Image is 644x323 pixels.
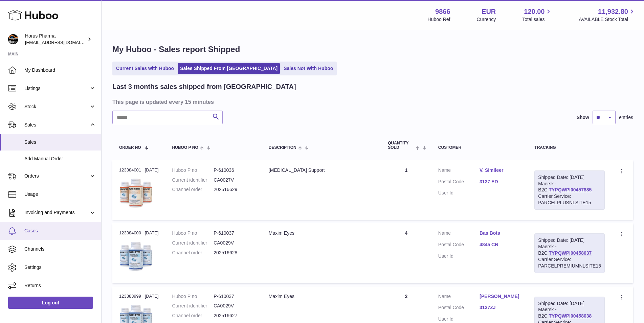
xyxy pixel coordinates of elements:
a: Current Sales with Huboo [114,63,176,74]
span: Listings [24,85,89,92]
span: Channels [24,246,96,252]
div: 123384001 | [DATE] [119,167,159,173]
h2: Last 3 months sales shipped from [GEOGRAPHIC_DATA] [112,82,296,91]
dt: Current identifier [172,240,214,246]
a: V. Simileer [480,167,521,174]
strong: 9866 [435,7,450,16]
div: Maxim Eyes [269,230,374,236]
a: Log out [8,297,93,309]
h1: My Huboo - Sales report Shipped [112,44,633,55]
span: Settings [24,264,96,271]
dt: Current identifier [172,177,214,183]
dt: User Id [438,253,480,259]
a: 4845 CN [480,241,521,248]
a: Bas Bots [480,230,521,236]
dd: CA0029V [214,303,255,309]
dt: Channel order [172,313,214,319]
span: [EMAIL_ADDRESS][DOMAIN_NAME] [25,40,99,45]
label: Show [577,114,589,121]
dt: Huboo P no [172,230,214,236]
div: Maxim Eyes [269,293,374,300]
span: Add Manual Order [24,156,96,162]
dt: Name [438,167,480,175]
span: 120.00 [524,7,545,16]
img: 1669904862.jpg [119,175,153,209]
dd: 202516628 [214,250,255,256]
div: 123384000 | [DATE] [119,230,159,236]
a: TYPQWPI00458037 [549,250,592,256]
dd: 202516627 [214,313,255,319]
dt: Channel order [172,186,214,193]
dt: Name [438,230,480,238]
div: Maersk - B2C: [534,170,605,210]
span: Description [269,145,296,150]
strong: EUR [482,7,496,16]
span: AVAILABLE Stock Total [579,16,636,23]
div: Currency [477,16,496,23]
div: Horus Pharma [25,33,86,46]
dt: Name [438,293,480,301]
span: Invoicing and Payments [24,209,89,216]
span: Order No [119,145,141,150]
a: TYPQWPI00458038 [549,313,592,319]
dt: Postal Code [438,304,480,313]
span: Stock [24,103,89,110]
div: Shipped Date: [DATE] [538,174,601,181]
td: 4 [381,223,431,283]
a: 120.00 Total sales [522,7,552,23]
span: Returns [24,282,96,289]
div: Carrier Service: PARCELPREMIUMNLSITE15 [538,256,601,269]
dt: Postal Code [438,241,480,250]
dd: 202516629 [214,186,255,193]
a: 3137 ED [480,179,521,185]
div: [MEDICAL_DATA] Support [269,167,374,174]
div: Carrier Service: PARCELPLUSNLSITE15 [538,193,601,206]
span: entries [619,114,633,121]
dt: User Id [438,190,480,196]
img: 1669904909.jpg [119,238,153,272]
dt: Current identifier [172,303,214,309]
dd: CA0029V [214,240,255,246]
a: Sales Not With Huboo [281,63,335,74]
span: Sales [24,122,89,128]
span: Total sales [522,16,552,23]
td: 1 [381,160,431,220]
span: 11,932.80 [598,7,628,16]
span: Sales [24,139,96,145]
a: Sales Shipped From [GEOGRAPHIC_DATA] [178,63,280,74]
div: Shipped Date: [DATE] [538,237,601,244]
dd: P-610037 [214,230,255,236]
dd: CA0027V [214,177,255,183]
dd: P-610036 [214,167,255,174]
dt: Channel order [172,250,214,256]
span: Huboo P no [172,145,198,150]
span: Cases [24,228,96,234]
span: Quantity Sold [388,141,414,150]
div: 123383999 | [DATE] [119,293,159,299]
dt: Postal Code [438,179,480,187]
img: info@horus-pharma.nl [8,34,18,44]
div: Shipped Date: [DATE] [538,300,601,307]
span: Orders [24,173,89,179]
dt: User Id [438,316,480,322]
dd: P-610037 [214,293,255,300]
div: Tracking [534,145,605,150]
a: [PERSON_NAME] [480,293,521,300]
a: 3137ZJ [480,304,521,311]
dt: Huboo P no [172,293,214,300]
span: Usage [24,191,96,198]
h3: This page is updated every 15 minutes [112,98,631,106]
a: 11,932.80 AVAILABLE Stock Total [579,7,636,23]
div: Customer [438,145,521,150]
div: Huboo Ref [428,16,450,23]
span: My Dashboard [24,67,96,73]
div: Maersk - B2C: [534,233,605,273]
a: TYPQWPI00457885 [549,187,592,192]
dt: Huboo P no [172,167,214,174]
